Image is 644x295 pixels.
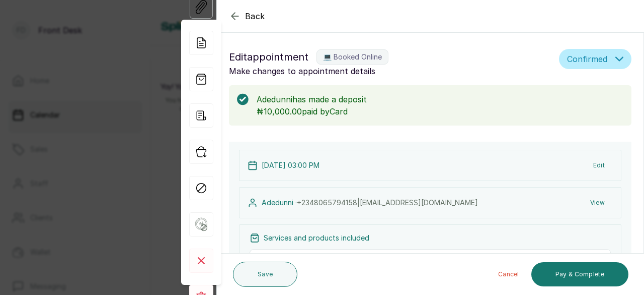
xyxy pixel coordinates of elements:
[229,49,308,65] span: Edit appointment
[567,53,607,65] span: Confirmed
[585,156,613,174] button: Edit
[233,262,297,287] button: Save
[245,10,265,22] span: Back
[297,198,478,207] span: +234 8065794158 | [EMAIL_ADDRESS][DOMAIN_NAME]
[229,65,555,77] p: Make changes to appointment details
[490,262,527,286] button: Cancel
[531,262,628,286] button: Pay & Complete
[262,198,478,208] p: Adedunni ·
[262,160,319,170] p: [DATE] 03:00 PM
[264,233,369,243] p: Services and products included
[257,105,623,117] p: ₦10,000.00 paid by Card
[559,49,631,69] button: Confirmed
[229,10,265,22] button: Back
[582,194,613,212] button: View
[316,49,388,65] label: 💻 Booked Online
[257,93,623,105] p: Adedunni has made a deposit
